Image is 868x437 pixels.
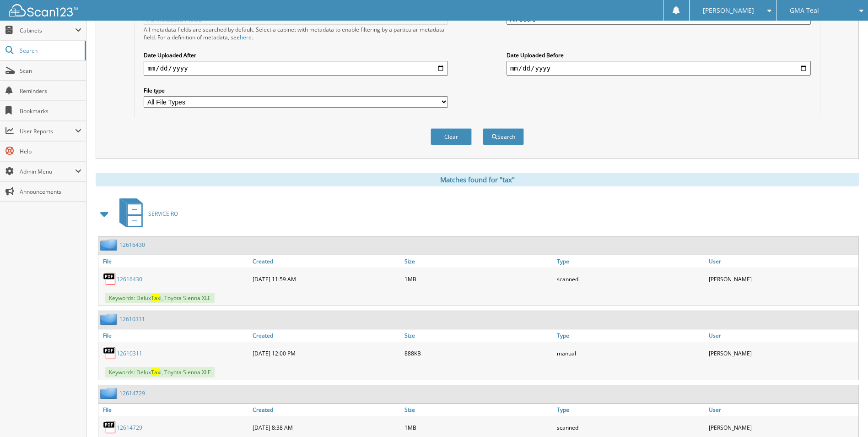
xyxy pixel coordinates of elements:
div: [DATE] 8:38 AM [250,418,402,437]
span: Scan [20,67,81,75]
button: Clear [431,128,472,145]
span: Keywords: Delux i, Toyota Sienna XLE [105,293,215,303]
span: Keywords: Delux i, Toyota Sienna XLE [105,367,215,377]
a: Type [555,329,706,342]
a: Size [402,255,554,268]
a: File [98,404,250,416]
div: 888KB [402,344,554,362]
img: folder2.png [100,239,119,251]
a: Size [402,404,554,416]
span: [PERSON_NAME] [703,8,754,13]
iframe: Chat Widget [822,393,868,437]
a: 12616430 [117,275,142,283]
a: Size [402,329,554,342]
a: 12614729 [117,424,142,432]
span: Search [20,47,80,55]
a: here [240,33,252,41]
div: Matches found for "tax" [96,173,859,186]
img: folder2.png [100,313,119,325]
a: 12610311 [119,315,145,323]
a: 12616430 [119,241,145,249]
input: start [144,61,448,76]
a: User [706,255,858,268]
img: scan123-logo-white.svg [9,4,78,16]
img: folder2.png [100,388,119,399]
div: manual [555,344,706,362]
span: User Reports [20,127,75,135]
a: User [706,404,858,416]
label: Date Uploaded Before [507,51,811,59]
div: scanned [555,270,706,288]
a: SERVICE RO [114,196,178,232]
a: User [706,329,858,342]
span: GMA Teal [790,8,819,13]
a: File [98,255,250,268]
img: PDF.png [103,272,117,286]
a: Created [250,404,402,416]
a: Type [555,255,706,268]
span: Tax [151,368,160,376]
span: Bookmarks [20,107,81,115]
img: PDF.png [103,346,117,360]
div: All metadata fields are searched by default. Select a cabinet with metadata to enable filtering b... [144,26,448,41]
div: [PERSON_NAME] [706,270,858,288]
div: [DATE] 11:59 AM [250,270,402,288]
img: PDF.png [103,421,117,434]
span: Help [20,147,81,155]
label: File type [144,87,448,94]
input: end [507,61,811,76]
div: [PERSON_NAME] [706,418,858,437]
a: Type [555,404,706,416]
a: File [98,329,250,342]
div: [DATE] 12:00 PM [250,344,402,362]
a: 12614729 [119,389,145,397]
div: scanned [555,418,706,437]
div: 1MB [402,418,554,437]
span: Cabinets [20,27,75,34]
span: Admin Menu [20,168,75,175]
a: Created [250,329,402,342]
span: SERVICE RO [148,210,178,218]
div: [PERSON_NAME] [706,344,858,362]
button: Search [483,128,524,145]
span: Tax [151,294,160,302]
a: Created [250,255,402,268]
a: 12610311 [117,350,142,357]
div: 1MB [402,270,554,288]
span: Reminders [20,87,81,95]
label: Date Uploaded After [144,51,448,59]
span: Announcements [20,188,81,196]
